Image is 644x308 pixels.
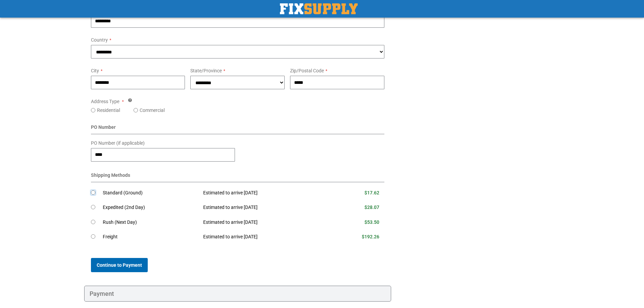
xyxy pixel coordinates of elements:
td: Rush (Next Day) [103,215,198,230]
span: $53.50 [364,219,379,225]
td: Estimated to arrive [DATE] [198,230,329,244]
span: City [91,68,99,73]
td: Freight [103,230,198,244]
button: Continue to Payment [91,258,148,272]
td: Estimated to arrive [DATE] [198,215,329,230]
label: Residential [97,107,120,114]
div: Shipping Methods [91,172,385,182]
span: State/Province [190,68,222,73]
div: PO Number [91,124,385,134]
td: Expedited (2nd Day) [103,200,198,215]
img: Fix Industrial Supply [280,3,358,14]
span: PO Number (if applicable) [91,140,145,146]
td: Estimated to arrive [DATE] [198,186,329,200]
span: Continue to Payment [97,262,142,268]
span: Country [91,37,108,43]
div: Payment [84,286,391,302]
span: $192.26 [362,234,379,239]
label: Commercial [140,107,165,114]
td: Estimated to arrive [DATE] [198,200,329,215]
span: Zip/Postal Code [290,68,324,73]
span: Address Type [91,99,119,104]
span: $17.62 [364,190,379,195]
td: Standard (Ground) [103,186,198,200]
span: $28.07 [364,205,379,210]
a: store logo [280,3,358,14]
